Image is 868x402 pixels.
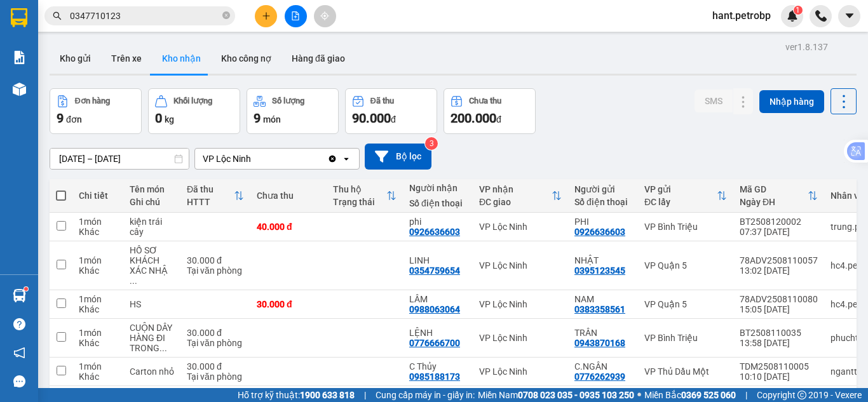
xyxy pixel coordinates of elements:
[13,51,26,64] img: solution-icon
[187,184,234,194] div: Đã thu
[644,366,727,377] div: VP Thủ Dầu Một
[574,338,625,348] div: 0943870168
[574,372,625,382] div: 0776262939
[409,217,466,227] div: phi
[75,97,110,105] div: Đơn hàng
[130,276,137,286] span: ...
[222,11,230,19] span: close-circle
[391,114,396,124] span: đ
[130,184,174,194] div: Tên món
[644,222,727,232] div: VP Bình Triệu
[695,90,733,112] button: SMS
[187,328,244,338] div: 30.000 đ
[794,6,803,15] sup: 1
[479,299,562,309] div: VP Lộc Ninh
[327,179,403,213] th: Toggle SortBy
[644,299,727,309] div: VP Quận 5
[409,338,460,348] div: 0776666700
[79,191,117,201] div: Chi tiết
[644,333,727,343] div: VP Bình Triệu
[314,5,336,27] button: aim
[24,287,28,291] sup: 1
[285,5,307,27] button: file-add
[79,294,117,304] div: 1 món
[364,388,366,402] span: |
[13,347,25,359] span: notification
[333,197,386,207] div: Trạng thái
[740,184,808,194] div: Mã GD
[740,197,808,207] div: Ngày ĐH
[444,88,536,134] button: Chưa thu200.000đ
[740,294,818,304] div: 78ADV2508110080
[574,197,632,207] div: Số điện thoại
[79,227,117,237] div: Khác
[425,137,438,150] sup: 3
[740,338,818,348] div: 13:58 [DATE]
[644,184,717,194] div: VP gửi
[130,333,174,353] div: HÀNG ĐI TRONG NGÀY
[79,304,117,314] div: Khác
[496,114,501,124] span: đ
[478,388,634,402] span: Miền Nam
[187,255,244,265] div: 30.000 đ
[740,304,818,314] div: 15:05 [DATE]
[79,255,117,265] div: 1 món
[740,227,818,237] div: 07:37 [DATE]
[574,361,632,372] div: C.NGÂN
[681,390,736,400] strong: 0369 525 060
[238,388,355,402] span: Hỗ trợ kỹ thuật:
[66,114,82,124] span: đơn
[53,11,62,20] span: search
[797,391,806,399] span: copyright
[740,372,818,382] div: 10:10 [DATE]
[638,179,733,213] th: Toggle SortBy
[300,390,355,400] strong: 1900 633 818
[57,111,64,126] span: 9
[203,152,251,165] div: VP Lộc Ninh
[815,10,827,22] img: phone-icon
[785,40,828,54] div: ver 1.8.137
[740,255,818,265] div: 78ADV2508110057
[479,366,562,377] div: VP Lộc Ninh
[644,260,727,271] div: VP Quận 5
[844,10,855,22] span: caret-down
[320,11,329,20] span: aim
[101,43,152,74] button: Trên xe
[173,97,212,105] div: Khối lượng
[247,88,339,134] button: Số lượng9món
[70,9,220,23] input: Tìm tên, số ĐT hoặc mã đơn
[254,111,261,126] span: 9
[211,43,281,74] button: Kho công nợ
[733,179,824,213] th: Toggle SortBy
[272,97,304,105] div: Số lượng
[130,217,174,237] div: kiện trái cây
[79,328,117,338] div: 1 món
[451,111,496,126] span: 200.000
[187,338,244,348] div: Tại văn phòng
[574,294,632,304] div: NAM
[479,333,562,343] div: VP Lộc Ninh
[574,184,632,194] div: Người gửi
[787,10,798,22] img: icon-new-feature
[155,111,162,126] span: 0
[50,149,189,169] input: Select a date range.
[740,328,818,338] div: BT2508110035
[333,184,386,194] div: Thu hộ
[11,8,27,27] img: logo-vxr
[257,222,320,232] div: 40.000 đ
[796,6,800,15] span: 1
[257,299,320,309] div: 30.000 đ
[262,11,271,20] span: plus
[187,265,244,276] div: Tại văn phòng
[13,318,25,330] span: question-circle
[130,197,174,207] div: Ghi chú
[79,372,117,382] div: Khác
[574,227,625,237] div: 0926636603
[252,152,254,165] input: Selected VP Lộc Ninh.
[130,245,174,255] div: HỒ SƠ
[409,361,466,372] div: C Thủy
[291,11,300,20] span: file-add
[574,328,632,338] div: TRÂN
[479,184,552,194] div: VP nhận
[409,328,466,338] div: LỆNH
